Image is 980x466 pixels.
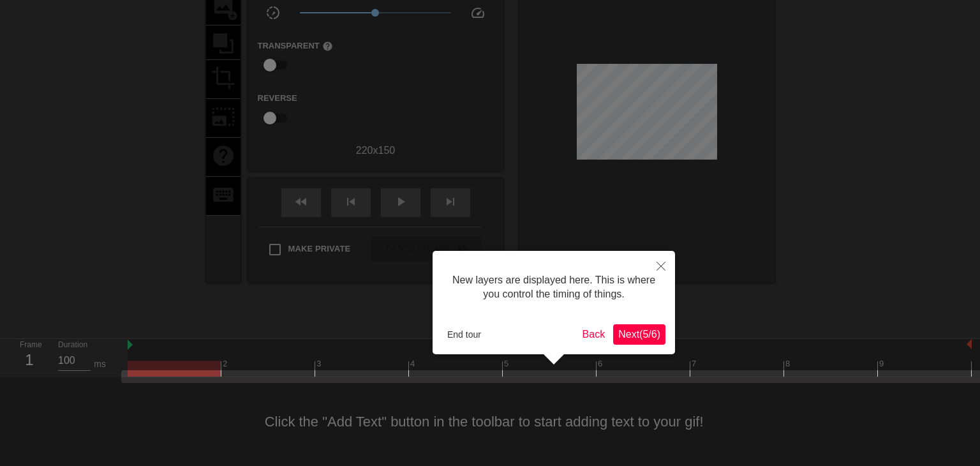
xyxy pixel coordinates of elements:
[618,329,660,340] span: Next ( 5 / 6 )
[647,251,675,280] button: Close
[442,325,486,344] button: End tour
[577,324,611,345] button: Back
[442,260,665,315] div: New layers are displayed here. This is where you control the timing of things.
[613,324,665,345] button: Next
